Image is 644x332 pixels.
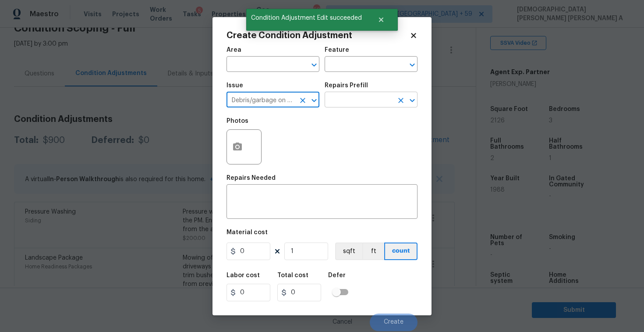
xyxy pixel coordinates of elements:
[226,272,260,278] h5: Labor cost
[246,9,367,27] span: Condition Adjustment Edit succeeded
[335,243,362,260] button: sqft
[308,94,320,107] button: Open
[226,118,248,124] h5: Photos
[333,319,352,325] span: Cancel
[406,59,418,71] button: Open
[406,94,418,107] button: Open
[384,319,403,325] span: Create
[308,59,320,71] button: Open
[325,82,368,89] h5: Repairs Prefill
[328,272,346,278] h5: Defer
[226,82,243,89] h5: Issue
[226,47,241,53] h5: Area
[325,47,349,53] h5: Feature
[318,314,366,331] button: Cancel
[370,314,418,331] button: Create
[277,272,308,278] h5: Total cost
[367,11,396,29] button: Close
[226,31,410,40] h2: Create Condition Adjustment
[297,94,309,107] button: Clear
[384,243,418,260] button: count
[226,229,268,236] h5: Material cost
[226,175,276,181] h5: Repairs Needed
[362,243,384,260] button: ft
[395,94,407,107] button: Clear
